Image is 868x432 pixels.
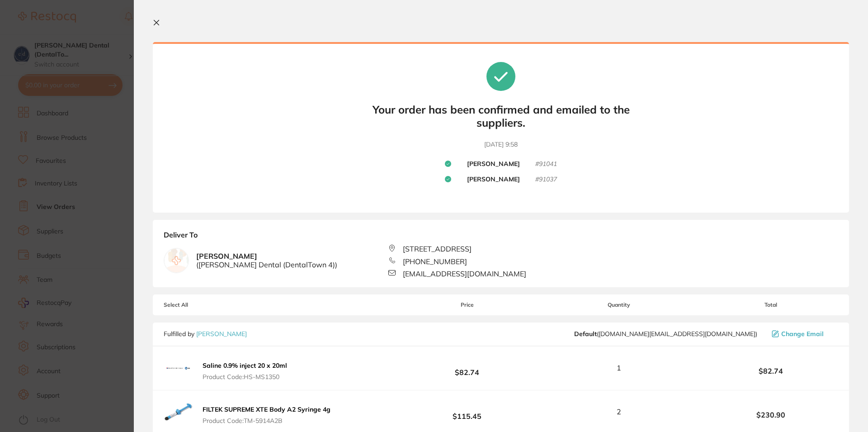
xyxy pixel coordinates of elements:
[196,252,337,269] b: [PERSON_NAME]
[203,405,330,413] b: FILTEK SUPREME XTE Body A2 Syringe 4g
[164,398,193,427] img: ZWYwdXJrcw
[164,354,193,383] img: ZXBhZTVnNA
[535,302,703,308] span: Quantity
[535,160,557,168] small: # 91041
[196,261,337,269] span: ( [PERSON_NAME] Dental (DentalTown 4) )
[400,404,534,420] b: $115.45
[574,330,597,338] b: Default
[467,160,520,168] b: [PERSON_NAME]
[703,302,838,308] span: Total
[703,367,838,375] b: $82.74
[200,361,290,380] button: Saline 0.9% inject 20 x 20ml Product Code:HS-MS1350
[164,248,189,273] img: empty.jpg
[617,408,621,416] span: 2
[769,330,838,338] button: Change Email
[703,411,838,419] b: $230.90
[574,330,757,337] span: customer.care@henryschein.com.au
[467,176,520,184] b: [PERSON_NAME]
[403,270,526,278] span: [EMAIL_ADDRESS][DOMAIN_NAME]
[535,176,557,184] small: # 91037
[203,417,330,424] span: Product Code: TM-5914A2B
[403,245,472,253] span: [STREET_ADDRESS]
[203,373,287,380] span: Product Code: HS-MS1350
[164,231,838,244] b: Deliver To
[617,364,621,372] span: 1
[164,330,247,337] p: Fulfilled by
[403,257,467,266] span: [PHONE_NUMBER]
[164,302,254,308] span: Select All
[203,361,287,370] b: Saline 0.9% inject 20 x 20ml
[365,103,637,129] b: Your order has been confirmed and emailed to the suppliers.
[200,405,333,424] button: FILTEK SUPREME XTE Body A2 Syringe 4g Product Code:TM-5914A2B
[400,360,534,376] b: $82.74
[781,330,824,337] span: Change Email
[196,330,247,338] a: [PERSON_NAME]
[400,302,534,308] span: Price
